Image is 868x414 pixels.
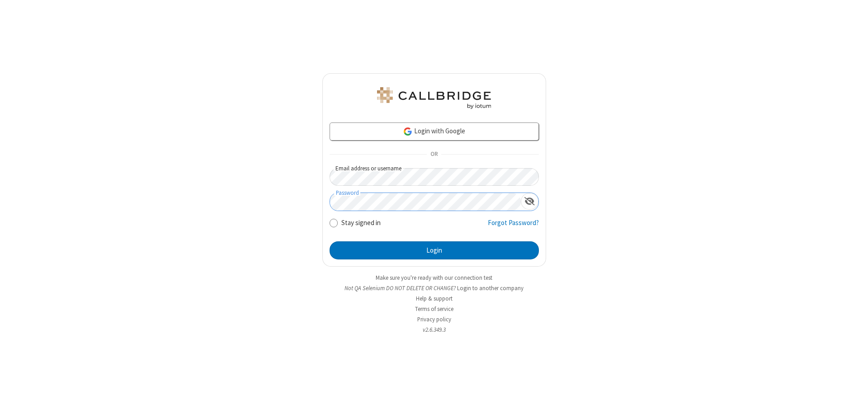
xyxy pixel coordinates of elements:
input: Password [330,193,521,211]
button: Login to another company [457,284,524,292]
img: QA Selenium DO NOT DELETE OR CHANGE [375,87,493,109]
div: Show password [521,193,538,210]
span: OR [427,148,441,161]
a: Privacy policy [417,315,451,323]
label: Stay signed in [341,218,381,228]
input: Email address or username [330,168,539,186]
a: Forgot Password? [488,218,539,235]
img: google-icon.png [403,127,413,136]
a: Login with Google [330,122,539,141]
li: v2.6.349.3 [322,325,546,334]
a: Terms of service [415,305,453,313]
li: Not QA Selenium DO NOT DELETE OR CHANGE? [322,284,546,292]
button: Login [330,241,539,259]
a: Help & support [416,295,453,302]
a: Make sure you're ready with our connection test [376,274,492,282]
